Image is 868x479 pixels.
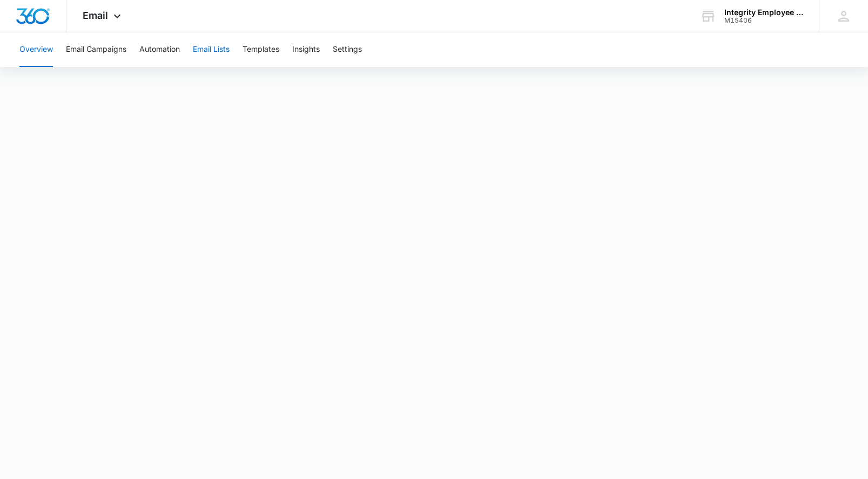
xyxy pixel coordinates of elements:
[292,32,320,67] button: Insights
[66,32,126,67] button: Email Campaigns
[333,32,362,67] button: Settings
[83,10,108,21] span: Email
[19,32,53,67] button: Overview
[193,32,230,67] button: Email Lists
[724,8,803,17] div: account name
[139,32,180,67] button: Automation
[243,32,279,67] button: Templates
[724,17,803,24] div: account id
